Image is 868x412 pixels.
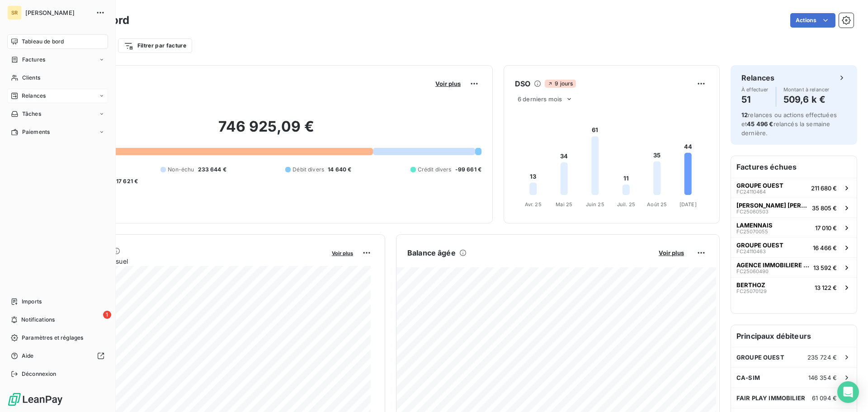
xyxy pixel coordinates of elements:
[731,257,857,277] button: AGENCE IMMOBILIERE DES 3 ROISFC2506049013 592 €
[731,178,857,198] button: GROUPE OUESTFC24110464211 680 €
[51,256,325,266] span: Chiffre d'affaires mensuel
[741,72,774,83] h6: Relances
[545,80,576,88] span: 9 jours
[741,87,769,92] span: À effectuer
[808,374,837,381] span: 146 354 €
[736,374,760,381] span: CA-SIM
[656,249,687,257] button: Voir plus
[433,80,463,88] button: Voir plus
[586,201,604,208] tspan: Juin 25
[556,201,572,208] tspan: Mai 25
[811,185,837,192] span: 211 680 €
[736,354,784,361] span: GROUPE OUEST
[21,316,55,324] span: Notifications
[22,110,41,118] span: Tâches
[731,277,857,297] button: BERTHOZFC2507012913 122 €
[783,92,830,107] h4: 509,6 k €
[736,202,808,209] span: [PERSON_NAME] [PERSON_NAME]-MSG
[22,128,50,136] span: Paiements
[103,311,111,319] span: 1
[22,56,45,64] span: Factures
[113,177,138,185] span: -17 621 €
[518,95,562,103] span: 6 derniers mois
[736,289,767,294] span: FC25070129
[731,325,857,347] h6: Principaux débiteurs
[736,242,783,249] span: GROUPE OUEST
[741,111,837,137] span: relances ou actions effectuées et relancés la semaine dernière.
[679,201,697,208] tspan: [DATE]
[741,111,748,118] span: 12
[736,209,769,214] span: FC25060503
[7,392,63,407] img: Logo LeanPay
[736,229,768,234] span: FC25070055
[736,182,783,189] span: GROUPE OUEST
[731,237,857,257] button: GROUPE OUESTFC2411046316 466 €
[790,13,835,28] button: Actions
[22,352,34,360] span: Aide
[198,166,226,174] span: 233 644 €
[741,92,769,107] h4: 51
[7,5,22,20] div: SR
[328,166,351,174] span: 14 640 €
[807,354,837,361] span: 235 724 €
[407,247,456,258] h6: Balance âgée
[736,189,766,194] span: FC24110464
[25,9,90,16] span: [PERSON_NAME]
[747,120,773,128] span: 45 496 €
[329,249,356,257] button: Voir plus
[455,166,481,174] span: -99 661 €
[736,261,810,269] span: AGENCE IMMOBILIERE DES 3 ROIS
[736,394,805,402] span: FAIR PLAY IMMOBILIER
[418,166,452,174] span: Crédit divers
[812,394,837,402] span: 61 094 €
[22,92,46,100] span: Relances
[22,74,40,82] span: Clients
[22,334,83,342] span: Paramètres et réglages
[51,118,481,145] h2: 746 925,09 €
[736,249,766,254] span: FC24110463
[731,218,857,237] button: LAMENNAISFC2507005517 010 €
[813,264,837,271] span: 13 592 €
[22,298,42,306] span: Imports
[292,166,324,174] span: Débit divers
[22,370,57,378] span: Déconnexion
[118,38,192,53] button: Filtrer par facture
[332,250,353,256] span: Voir plus
[736,269,769,274] span: FC25060490
[783,87,830,92] span: Montant à relancer
[815,284,837,291] span: 13 122 €
[22,38,64,46] span: Tableau de bord
[647,201,667,208] tspan: Août 25
[168,166,194,174] span: Non-échu
[525,201,542,208] tspan: Avr. 25
[731,198,857,218] button: [PERSON_NAME] [PERSON_NAME]-MSGFC2506050335 805 €
[813,244,837,251] span: 16 466 €
[659,249,684,256] span: Voir plus
[736,222,773,229] span: LAMENNAIS
[815,224,837,232] span: 17 010 €
[515,78,530,89] h6: DSO
[736,281,765,289] span: BERTHOZ
[837,381,859,403] div: Open Intercom Messenger
[812,204,837,212] span: 35 805 €
[7,349,108,363] a: Aide
[731,156,857,178] h6: Factures échues
[435,80,461,87] span: Voir plus
[617,201,635,208] tspan: Juil. 25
